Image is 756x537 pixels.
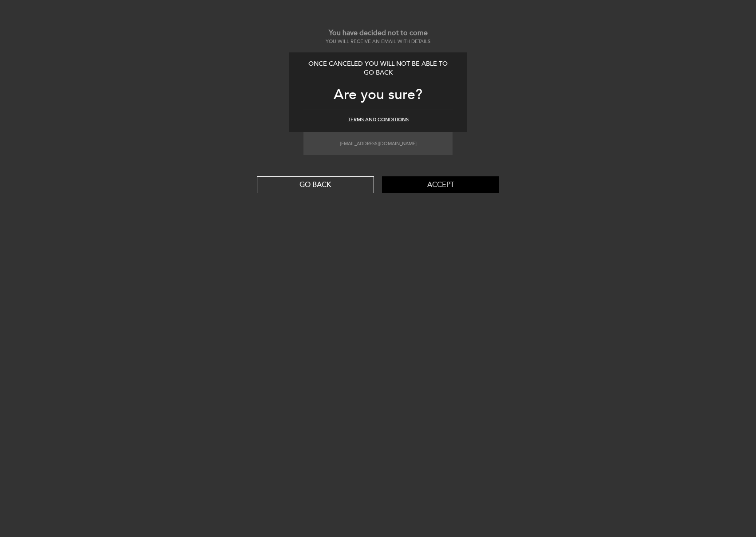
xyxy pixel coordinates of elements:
small: [EMAIL_ADDRESS][DOMAIN_NAME] [340,141,417,147]
div: Once canceled you will not be able to go back [303,60,453,78]
button: GO BACK [257,176,374,193]
button: Terms and Conditions [348,116,409,123]
button: Accept [382,176,499,193]
span: Are you sure? [334,86,422,103]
